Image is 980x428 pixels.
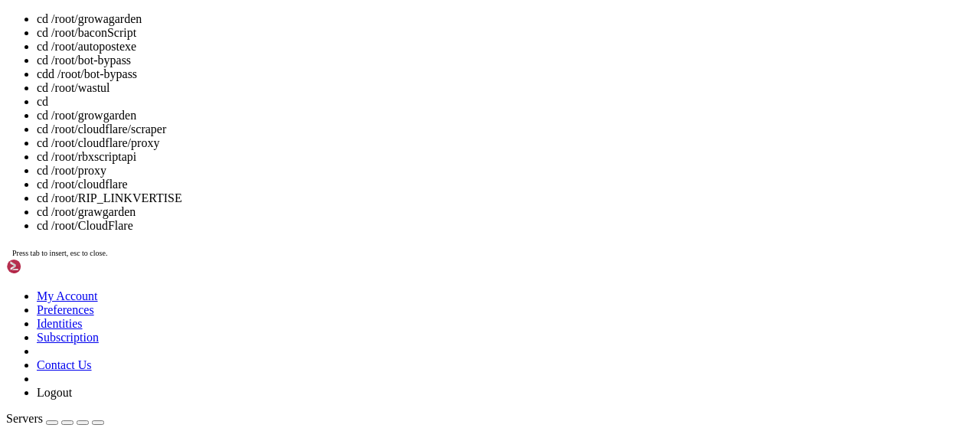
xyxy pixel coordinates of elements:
[37,303,94,316] a: Preferences
[37,123,974,136] li: cd /root/cloudflare/scraper
[37,317,83,330] a: Identities
[6,412,43,425] span: Servers
[37,164,974,178] li: cd /root/proxy
[6,134,782,147] x-row: Last login: [DATE] from [TECHNICAL_ID]
[6,96,782,109] x-row: not required on a system that users do not log into.
[37,358,92,371] a: Contact Us
[37,289,98,302] a: My Account
[37,12,974,26] li: cd /root/growagarden
[37,150,974,164] li: cd /root/rbxscriptapi
[37,81,974,95] li: cd /root/wastul
[37,136,974,150] li: cd /root/cloudflare/proxy
[37,219,974,233] li: cd /root/CloudFlare
[37,95,974,109] li: cd
[37,26,974,40] li: cd /root/baconScript
[6,31,782,44] x-row: * Documentation: [URL][DOMAIN_NAME]
[37,67,974,81] li: cdd /root/bot-bypass
[6,57,782,70] x-row: * Support: [URL][DOMAIN_NAME]
[37,178,974,191] li: cd /root/cloudflare
[6,259,94,274] img: Shellngn
[37,331,99,344] a: Subscription
[37,109,974,123] li: cd /root/growgarden
[6,6,782,19] x-row: Welcome to Ubuntu 22.04.2 LTS (GNU/Linux 5.15.0-151-generic x86_64)
[37,54,974,67] li: cd /root/bot-bypass
[6,83,782,96] x-row: This system has been minimized by removing packages and content that are
[37,191,974,205] li: cd /root/RIP_LINKVERTISE
[6,121,782,134] x-row: To restore this content, you can run the 'unminimize' command.
[37,205,974,219] li: cd /root/grawgarden
[12,249,107,257] span: Press tab to insert, esc to close.
[162,147,168,160] div: (24, 11)
[6,147,782,160] x-row: root@homeless-cock:~# cd
[6,412,104,425] a: Servers
[37,40,974,54] li: cd /root/autopostexe
[37,386,72,399] a: Logout
[6,44,782,57] x-row: * Management: [URL][DOMAIN_NAME]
